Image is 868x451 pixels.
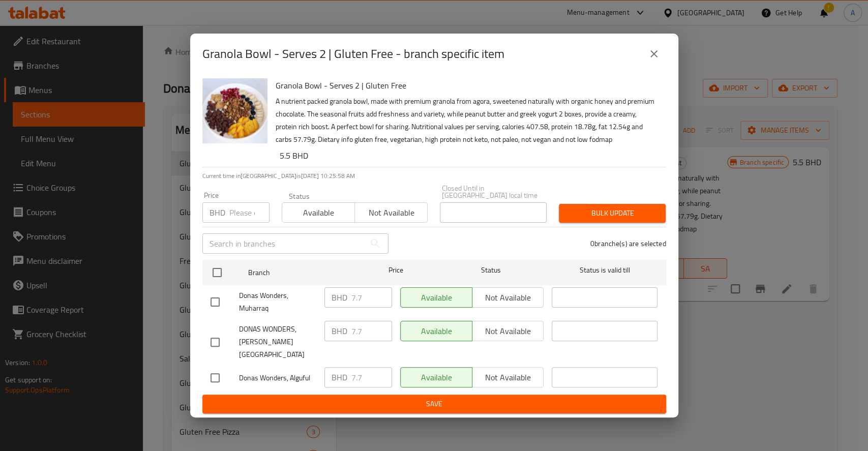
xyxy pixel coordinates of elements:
button: Available [282,202,355,223]
p: 0 branche(s) are selected [590,238,666,249]
span: Status is valid till [552,264,657,277]
span: Available [286,205,351,220]
input: Please enter price [229,202,270,223]
span: Price [362,264,430,277]
input: Please enter price [351,321,392,341]
p: BHD [332,291,347,304]
img: Granola Bowl - Serves 2 | Gluten Free [202,78,267,143]
span: Donas Wonders, Alguful [239,372,316,384]
p: A nutrient packed granola bowl, made with premium granola from agora, sweetened naturally with or... [276,95,658,146]
span: Bulk update [567,207,657,220]
input: Search in branches [202,233,365,254]
button: Not available [354,202,428,223]
button: close [642,42,666,66]
p: Current time in [GEOGRAPHIC_DATA] is [DATE] 10:25:58 AM [202,171,666,181]
span: Branch [248,266,354,279]
p: BHD [209,206,225,219]
span: DONAS WONDERS, [PERSON_NAME] [GEOGRAPHIC_DATA] [239,323,316,361]
span: Save [211,398,658,410]
span: Status [438,264,544,277]
span: Not available [359,205,424,220]
h6: 5.5 BHD [280,148,658,163]
p: BHD [332,325,347,337]
button: Bulk update [559,204,666,223]
button: Save [202,395,666,413]
h6: Granola Bowl - Serves 2 | Gluten Free [276,78,658,93]
h2: Granola Bowl - Serves 2 | Gluten Free - branch specific item [202,46,504,62]
input: Please enter price [351,367,392,387]
span: Donas Wonders, Muharraq [239,289,316,315]
input: Please enter price [351,287,392,308]
p: BHD [332,371,347,383]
